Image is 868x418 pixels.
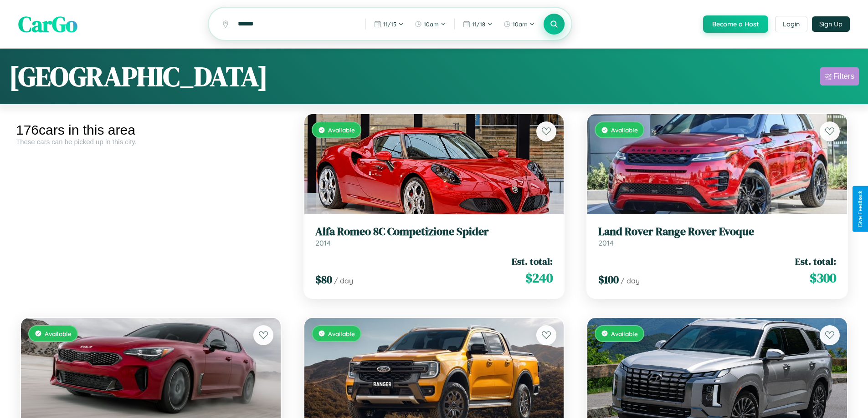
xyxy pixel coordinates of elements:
span: / day [621,276,640,285]
button: Login [775,16,807,32]
a: Land Rover Range Rover Evoque2014 [598,225,836,247]
span: Est. total: [795,255,836,268]
button: 10am [410,17,451,31]
span: Available [45,330,72,337]
span: Available [328,126,355,134]
div: Filters [833,72,854,81]
span: 10am [424,20,439,28]
button: 10am [499,17,539,31]
div: These cars can be picked up in this city. [16,138,286,146]
div: 176 cars in this area [16,122,286,138]
span: Available [328,330,355,337]
button: Sign Up [812,16,850,32]
a: Alfa Romeo 8C Competizione Spider2014 [315,225,553,247]
button: Filters [820,67,859,86]
span: Available [611,126,638,134]
span: 11 / 18 [472,20,485,28]
span: $ 240 [525,269,553,287]
h1: [GEOGRAPHIC_DATA] [9,58,268,95]
span: $ 100 [598,272,619,287]
button: Become a Host [703,15,768,33]
span: 10am [513,20,528,28]
span: 2014 [315,238,331,247]
button: 11/18 [458,17,497,31]
span: $ 300 [810,269,836,287]
span: 2014 [598,238,614,247]
span: / day [334,276,353,285]
div: Give Feedback [857,191,863,227]
button: 11/15 [370,17,408,31]
span: Est. total: [512,255,553,268]
span: CarGo [18,9,77,39]
span: Available [611,330,638,337]
span: $ 80 [315,272,332,287]
h3: Land Rover Range Rover Evoque [598,225,836,238]
h3: Alfa Romeo 8C Competizione Spider [315,225,553,238]
span: 11 / 15 [383,20,396,28]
